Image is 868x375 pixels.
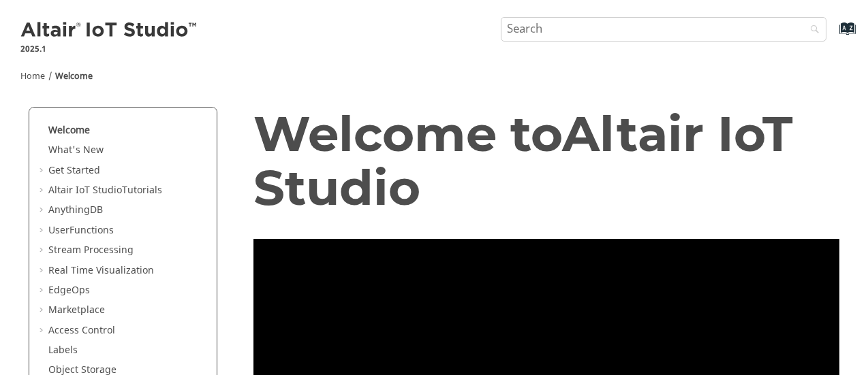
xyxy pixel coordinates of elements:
span: Expand Marketplace [37,304,48,317]
a: What's New [48,143,104,157]
a: Go to index terms page [818,28,848,42]
span: Altair IoT Studio [253,103,793,217]
a: Welcome [55,70,93,82]
input: Search query [501,17,826,42]
h1: Welcome to [253,107,840,214]
a: AnythingDB [48,203,103,217]
span: Expand Altair IoT StudioTutorials [37,184,48,197]
span: Expand Stream Processing [37,244,48,257]
span: Expand AnythingDB [37,203,48,217]
a: EdgeOps [48,283,90,297]
a: UserFunctions [48,223,114,238]
a: Home [20,70,45,82]
span: Functions [69,223,114,238]
button: Search [792,17,831,44]
span: Expand EdgeOps [37,284,48,297]
span: Expand Get Started [37,164,48,178]
a: Altair IoT StudioTutorials [48,183,162,197]
a: Labels [48,343,78,357]
a: Real Time Visualization [48,263,154,278]
span: Expand Access Control [37,324,48,338]
a: Get Started [48,163,100,178]
a: Welcome [48,123,90,137]
span: Expand Real Time Visualization [37,264,48,278]
a: Access Control [48,323,115,338]
span: Expand UserFunctions [37,224,48,238]
img: Altair IoT Studio [20,20,199,42]
a: Marketplace [48,303,105,317]
p: 2025.1 [20,43,199,55]
span: Altair IoT Studio [48,183,122,197]
a: Stream Processing [48,243,134,257]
